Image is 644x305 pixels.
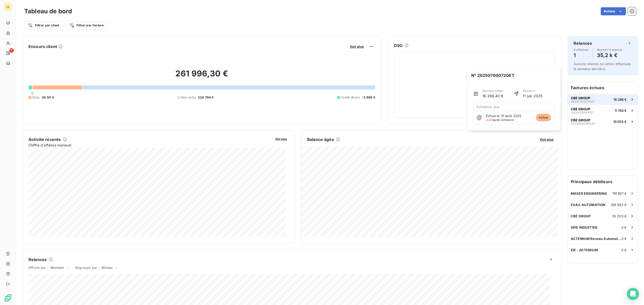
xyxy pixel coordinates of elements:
[597,51,623,59] h4: 35,2 k €
[568,116,638,127] button: CBE GROUP20250600099OET10 054 €
[571,122,596,125] span: 20250600099OET
[613,120,627,124] span: 10 054 €
[28,257,47,263] h6: Relances
[571,111,594,114] span: 20250700181OET
[467,68,518,82] span: N° 20250700072OET
[621,248,627,252] span: 0 €
[571,237,621,241] span: ACTEMIUM Rennes Automotive
[102,266,113,270] span: Niveau
[482,93,503,98] span: 16 286,40 €
[614,97,627,101] span: 16 286 €
[482,89,503,93] span: Montant initial
[42,95,54,100] span: 38 101 €
[571,107,590,111] span: CBE GROUP
[362,95,375,100] span: -2 898 €
[571,203,605,207] span: EXAIL AUTOMATION
[568,105,638,116] button: CBE GROUP20250700181OET11 760 €
[4,294,12,302] img: Logo LeanPay
[274,136,289,141] button: Voir plus
[28,142,272,148] span: Chiffre d'affaires mensuel
[571,118,590,122] span: CBE GROUP
[51,266,64,270] span: Montant
[198,95,214,100] span: 226 794 €
[571,248,598,252] span: EIE - ACTEMIUM
[476,105,499,109] span: Échéance due
[32,95,40,100] span: Échu
[621,225,627,229] span: 0 €
[75,266,99,270] span: Regroupé par :
[307,136,334,142] h6: Balance âgée
[24,21,63,29] button: Filtrer par client
[523,89,542,93] span: Émise le
[571,214,590,218] span: CBE GROUP
[4,3,12,11] div: OE
[486,114,521,118] span: Échue le 31 août 2025
[9,48,14,53] span: 1
[348,44,365,49] button: Voir plus
[28,43,57,49] h6: Encours client
[523,93,542,98] span: 11 juil. 2025
[627,288,639,300] div: Open Intercom Messenger
[394,42,403,48] h6: DSO
[181,95,196,100] span: Non-échu
[621,237,627,241] span: 0 €
[568,176,638,188] h6: Principaux débiteurs
[275,137,287,141] span: Voir plus
[467,76,482,79] span: Mois actuel
[615,109,627,113] span: 11 760 €
[350,44,364,48] span: Voir plus
[571,225,597,229] span: SPIE INDUSTRIE
[612,191,627,195] span: 119 801 €
[536,114,551,121] span: échue
[612,214,627,218] span: 35 203 €
[571,191,607,195] span: MASER ENGINEERING
[574,51,589,59] h4: 1
[571,100,595,103] span: 20250700072OET
[574,48,589,51] span: À effectuer
[31,91,33,95] span: 0
[568,82,638,94] h6: Factures échues
[28,266,48,270] span: Affiché par :
[574,40,592,46] h6: Relances
[24,7,72,16] h3: Tableau de bord
[538,137,555,142] button: Voir plus
[28,136,61,142] h6: Activité récente
[597,48,623,51] span: Montant à relancer
[540,137,554,141] span: Voir plus
[66,21,107,29] button: Filtrer par facture
[486,118,514,121] span: après échéance
[568,94,638,105] button: CBE GROUP20250700072OET16 286 €
[601,7,626,15] button: Actions
[341,95,360,100] span: Crédit divers
[486,118,493,122] span: J+43
[571,96,590,100] span: CBE GROUP
[574,62,631,71] span: Aucune relance ou action effectuée la semaine dernière.
[611,203,627,207] span: 106 993 €
[28,69,375,84] h2: 261 996,30 €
